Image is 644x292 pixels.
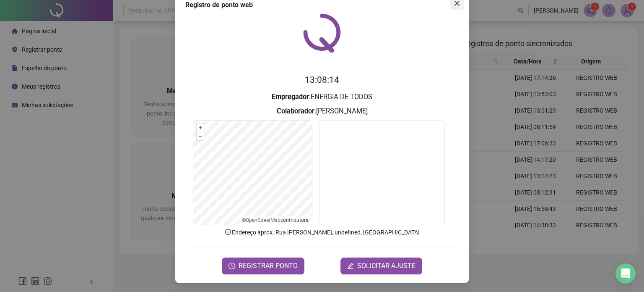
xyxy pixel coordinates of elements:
li: © contributors. [242,217,309,223]
strong: Colaborador [277,107,314,115]
span: clock-circle [229,263,235,269]
span: edit [347,263,354,269]
button: editSOLICITAR AJUSTE [340,258,422,274]
strong: Empregador [272,93,309,101]
button: + [197,124,205,132]
a: OpenStreetMap [246,217,280,223]
h3: : ENERGIA DE TODOS [185,92,459,103]
span: info-circle [224,228,232,236]
span: REGISTRAR PONTO [239,261,298,271]
time: 13:08:14 [305,75,339,85]
button: – [197,132,205,140]
p: Endereço aprox. : Rua [PERSON_NAME], undefined, [GEOGRAPHIC_DATA] [185,228,459,237]
button: REGISTRAR PONTO [222,258,304,274]
img: QRPoint [303,13,341,53]
div: Open Intercom Messenger [615,263,636,284]
span: SOLICITAR AJUSTE [357,261,415,271]
h3: : [PERSON_NAME] [185,106,459,117]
